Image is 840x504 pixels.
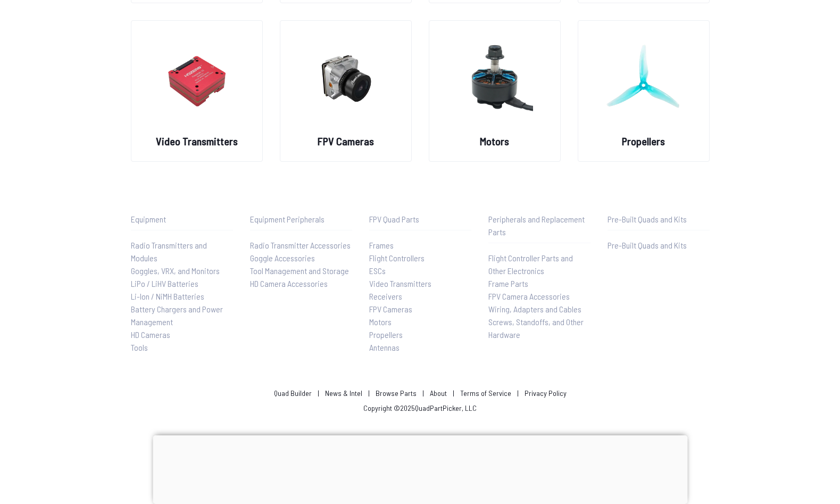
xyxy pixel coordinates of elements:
a: FPV Camera Accessories [488,290,591,303]
p: | | | | | [270,388,571,399]
a: HD Camera Accessories [250,277,352,290]
span: Frame Parts [488,278,528,288]
img: image of category [307,31,384,125]
a: Browse Parts [376,389,417,398]
a: Frame Parts [488,277,591,290]
a: Battery Chargers and Power Management [131,303,233,328]
span: Propellers [369,329,403,340]
a: Goggles, VRX, and Monitors [131,265,233,277]
span: FPV Camera Accessories [488,291,570,301]
p: Peripherals and Replacement Parts [488,213,591,238]
p: Pre-Built Quads and Kits [608,213,710,226]
h2: Video Transmitters [156,134,238,148]
p: FPV Quad Parts [369,213,471,226]
a: About [430,389,447,398]
a: News & Intel [325,389,362,398]
p: Equipment [131,213,233,226]
span: LiPo / LiHV Batteries [131,278,198,288]
img: image of category [456,31,533,125]
span: Li-Ion / NiMH Batteries [131,291,204,301]
a: Antennas [369,341,471,354]
a: Radio Transmitters and Modules [131,239,233,265]
span: Goggles, VRX, and Monitors [131,266,220,276]
a: Video Transmitters [369,277,471,290]
span: Antennas [369,342,400,352]
span: Tools [131,342,148,352]
a: Receivers [369,290,471,303]
a: Tool Management and Storage [250,265,352,277]
a: Tools [131,341,233,354]
a: Li-Ion / NiMH Batteries [131,290,233,303]
p: Copyright © 2025 QuadPartPicker, LLC [363,403,477,414]
span: Goggle Accessories [250,253,315,263]
span: Flight Controller Parts and Other Electronics [488,253,573,276]
span: Video Transmitters [369,278,431,288]
img: image of category [159,31,235,125]
span: Frames [369,240,394,250]
span: HD Camera Accessories [250,278,328,288]
span: HD Cameras [131,329,170,340]
a: Goggle Accessories [250,252,352,265]
a: LiPo / LiHV Batteries [131,277,233,290]
span: Wiring, Adapters and Cables [488,304,581,314]
span: Screws, Standoffs, and Other Hardware [488,317,584,340]
a: Screws, Standoffs, and Other Hardware [488,316,591,341]
a: Quad Builder [274,389,312,398]
p: Equipment Peripherals [250,213,352,226]
h2: Propellers [622,134,665,148]
a: Propellers [369,328,471,341]
img: image of category [605,31,682,125]
span: Radio Transmitter Accessories [250,240,351,250]
a: Wiring, Adapters and Cables [488,303,591,316]
a: image of categoryVideo Transmitters [131,20,263,162]
a: Terms of Service [460,389,511,398]
span: Battery Chargers and Power Management [131,304,223,327]
a: image of categoryPropellers [578,20,710,162]
span: Flight Controllers [369,253,425,263]
a: Flight Controller Parts and Other Electronics [488,252,591,277]
span: Tool Management and Storage [250,266,349,276]
span: Motors [369,317,392,327]
a: Radio Transmitter Accessories [250,239,352,252]
span: FPV Cameras [369,304,412,314]
span: Receivers [369,291,402,301]
a: image of categoryMotors [429,20,561,162]
a: FPV Cameras [369,303,471,316]
h2: FPV Cameras [318,134,374,148]
a: Flight Controllers [369,252,471,265]
a: HD Cameras [131,328,233,341]
span: Pre-Built Quads and Kits [608,240,687,250]
a: image of categoryFPV Cameras [280,20,412,162]
iframe: Advertisement [153,435,687,501]
a: ESCs [369,265,471,277]
a: Pre-Built Quads and Kits [608,239,710,252]
span: ESCs [369,266,386,276]
span: Radio Transmitters and Modules [131,240,207,263]
h2: Motors [480,134,509,148]
a: Privacy Policy [525,389,567,398]
a: Frames [369,239,471,252]
a: Motors [369,316,471,328]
